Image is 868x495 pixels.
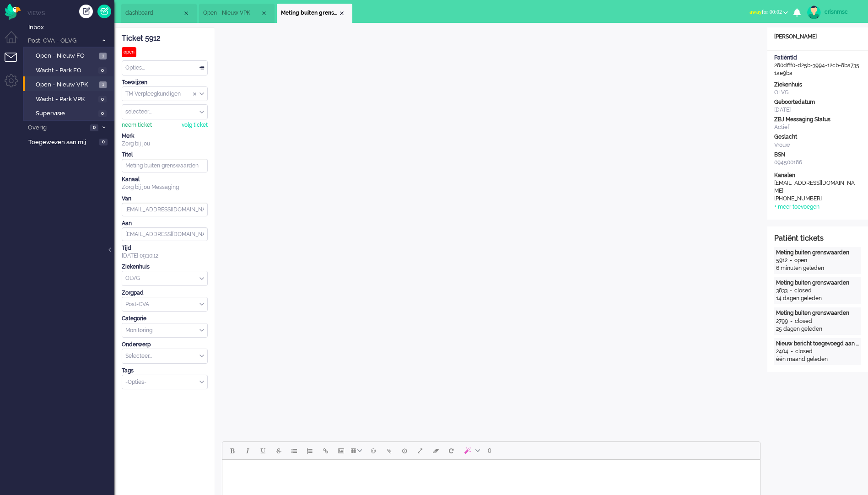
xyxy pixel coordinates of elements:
[774,81,861,89] div: Ziekenhuis
[338,10,345,17] div: Close tab
[27,37,97,45] span: Post-CVA - OLVG
[744,5,793,19] button: awayfor 00:02
[28,138,97,147] span: Toegewezen aan mij
[774,98,861,106] div: Geboortedatum
[28,23,114,32] span: Inbox
[774,203,819,211] div: + meer toevoegen
[27,22,114,32] a: Inbox
[302,443,318,458] button: Numbered list
[36,66,96,75] span: Wacht - Park FO
[366,443,381,458] button: Emoticons
[776,348,788,355] div: 2404
[27,65,113,75] a: Wacht - Park FO 0
[182,121,208,129] div: volg ticket
[774,141,861,149] div: Vrouw
[788,348,795,355] div: -
[333,443,349,458] button: Insert/edit image
[484,443,496,458] button: 0
[122,33,208,44] div: Ticket 5912
[774,179,857,195] div: [EMAIL_ADDRESS][DOMAIN_NAME]
[412,443,428,458] button: Fullscreen
[805,5,859,19] a: crisnmsc
[98,110,107,117] span: 0
[122,244,208,252] div: Tijd
[776,249,859,257] div: Meting buiten grenswaarden
[286,443,302,458] button: Bullet list
[36,109,96,118] span: Supervisie
[122,183,208,191] div: Zorg bij jou Messaging
[776,309,859,317] div: Meting buiten grenswaarden
[774,106,861,114] div: [DATE]
[749,9,762,15] span: away
[787,257,794,264] div: -
[260,10,268,17] div: Close tab
[36,52,97,60] span: Open - Nieuw FO
[122,315,208,323] div: Categorie
[776,325,859,333] div: 25 dagen geleden
[97,5,111,18] a: Quick Ticket
[5,74,25,95] li: Admin menu
[27,9,114,17] li: Views
[5,6,21,13] a: Omnidesk
[807,5,821,19] img: avatar
[774,151,861,159] div: BSN
[825,7,859,16] div: crisnmsc
[255,443,271,458] button: Underline
[774,133,861,141] div: Geslacht
[27,50,113,60] a: Open - Nieuw FO 1
[787,287,794,295] div: -
[122,132,208,140] div: Merk
[122,79,208,86] div: Toewijzen
[99,139,108,145] span: 0
[776,279,859,287] div: Meting buiten grenswaarden
[122,121,152,129] div: neem ticket
[776,264,859,272] div: 6 minuten geleden
[36,81,97,89] span: Open - Nieuw VPK
[795,348,813,355] div: closed
[27,124,87,132] span: Overig
[99,53,107,59] span: 1
[121,4,197,23] li: Dashboard
[5,31,25,52] li: Dashboard menu
[98,67,107,74] span: 0
[795,317,812,325] div: closed
[99,81,107,88] span: 1
[776,340,859,348] div: Nieuw bericht toegevoegd aan gesprek
[122,140,208,148] div: Zorg bij jou
[349,443,366,458] button: Table
[203,9,260,17] span: Open - Nieuw VPK
[27,137,114,147] a: Toegewezen aan mij 0
[199,4,275,23] li: View
[224,443,240,458] button: Bold
[788,317,795,325] div: -
[776,257,787,264] div: 5912
[5,4,21,20] img: flow_omnibird.svg
[774,116,861,124] div: ZBJ Messaging Status
[774,89,861,97] div: OLVG
[281,9,338,17] span: Meting buiten grenswaarden
[122,289,208,297] div: Zorgpad
[271,443,286,458] button: Strikethrough
[27,94,113,104] a: Wacht - Park VPK 0
[794,257,807,264] div: open
[183,10,190,17] div: Close tab
[122,367,208,375] div: Tags
[794,287,812,295] div: closed
[443,443,459,458] button: Reset content
[277,4,352,23] li: 5912
[767,54,868,77] div: 280dfff0-d25b-3994-12cb-8ba7351ae9ba
[774,233,861,244] div: Patiënt tickets
[122,263,208,271] div: Ziekenhuis
[774,54,861,62] div: PatiëntId
[27,79,113,89] a: Open - Nieuw VPK 1
[774,195,857,203] div: [PHONE_NUMBER]
[776,295,859,302] div: 14 dagen geleden
[488,447,491,454] span: 0
[776,355,859,363] div: één maand geleden
[36,95,96,104] span: Wacht - Park VPK
[776,317,788,325] div: 2799
[122,195,208,203] div: Van
[122,176,208,183] div: Kanaal
[122,220,208,227] div: Aan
